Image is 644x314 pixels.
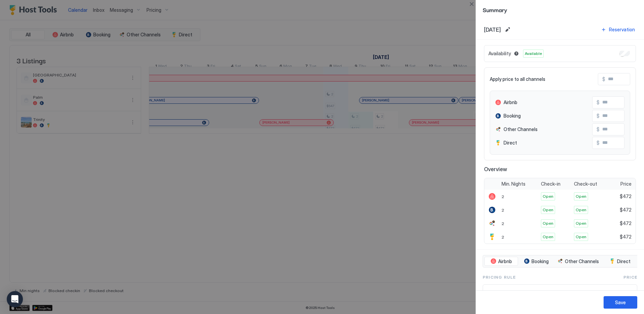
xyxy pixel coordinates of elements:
[483,5,637,14] span: Summary
[502,208,504,213] span: 2
[604,296,637,309] button: Save
[543,220,553,226] span: Open
[543,207,553,213] span: Open
[576,234,586,240] span: Open
[543,193,553,199] span: Open
[490,76,545,82] span: Apply price to all channels
[512,50,520,58] button: Blocked dates override all pricing rules and remain unavailable until manually unblocked
[483,274,516,280] span: Pricing Rule
[504,113,521,119] span: Booking
[519,257,553,266] button: Booking
[483,255,639,268] div: tab-group
[488,51,511,57] span: Availability
[532,258,549,264] span: Booking
[502,221,504,226] span: 2
[597,140,600,146] span: $
[502,234,504,240] span: 2
[620,220,632,226] span: $472
[597,126,600,132] span: $
[565,258,599,264] span: Other Channels
[617,258,631,264] span: Direct
[620,193,632,199] span: $472
[7,291,23,307] div: Open Intercom Messenger
[603,257,637,266] button: Direct
[609,26,635,33] div: Reservation
[597,113,600,119] span: $
[484,166,636,172] span: Overview
[504,140,517,146] span: Direct
[504,126,538,132] span: Other Channels
[615,299,626,306] div: Save
[576,193,586,199] span: Open
[543,234,553,240] span: Open
[620,181,632,187] span: Price
[502,181,525,187] span: Min. Nights
[623,274,637,280] span: Price
[502,194,504,199] span: 2
[620,207,632,213] span: $472
[525,51,542,57] span: Available
[484,257,518,266] button: Airbnb
[574,181,597,187] span: Check-out
[484,26,501,33] span: [DATE]
[504,26,512,34] button: Edit date range
[597,99,600,105] span: $
[602,76,605,82] span: $
[554,257,602,266] button: Other Channels
[541,181,560,187] span: Check-in
[600,25,636,34] button: Reservation
[488,290,617,296] span: Base Price
[504,99,517,105] span: Airbnb
[498,258,512,264] span: Airbnb
[576,220,586,226] span: Open
[576,207,586,213] span: Open
[620,234,632,240] span: $472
